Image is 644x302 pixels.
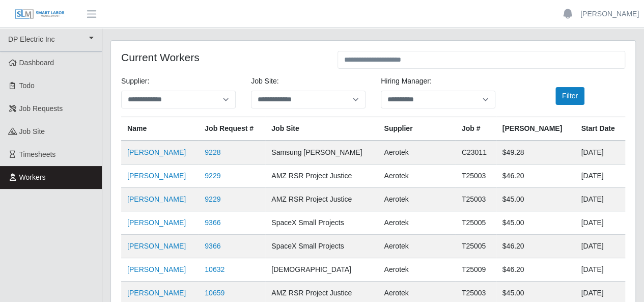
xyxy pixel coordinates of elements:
[575,188,625,211] td: [DATE]
[19,127,45,135] span: job site
[127,265,186,273] a: [PERSON_NAME]
[265,117,378,141] th: job site
[456,258,496,282] td: T25009
[378,117,455,141] th: Supplier
[14,9,65,20] img: SLM Logo
[496,141,575,164] td: $49.28
[205,172,220,180] a: 9229
[127,242,186,250] a: [PERSON_NAME]
[121,76,149,87] label: Supplier:
[127,289,186,297] a: [PERSON_NAME]
[378,141,455,164] td: Aerotek
[378,258,455,282] td: Aerotek
[121,51,322,64] h4: Current Workers
[378,164,455,188] td: Aerotek
[496,117,575,141] th: [PERSON_NAME]
[555,87,584,105] button: Filter
[205,218,220,227] a: 9366
[265,188,378,211] td: AMZ RSR Project Justice
[378,235,455,258] td: Aerotek
[496,258,575,282] td: $46.20
[575,164,625,188] td: [DATE]
[265,141,378,164] td: Samsung [PERSON_NAME]
[575,258,625,282] td: [DATE]
[127,172,186,180] a: [PERSON_NAME]
[205,242,220,250] a: 9366
[496,235,575,258] td: $46.20
[19,173,46,181] span: Workers
[265,164,378,188] td: AMZ RSR Project Justice
[496,164,575,188] td: $46.20
[496,211,575,235] td: $45.00
[265,211,378,235] td: SpaceX Small Projects
[205,265,225,273] a: 10632
[378,188,455,211] td: Aerotek
[378,211,455,235] td: Aerotek
[456,141,496,164] td: C23011
[265,235,378,258] td: SpaceX Small Projects
[575,141,625,164] td: [DATE]
[205,289,225,297] a: 10659
[127,195,186,203] a: [PERSON_NAME]
[575,117,625,141] th: Start Date
[575,211,625,235] td: [DATE]
[199,117,265,141] th: Job Request #
[456,211,496,235] td: T25005
[19,150,56,158] span: Timesheets
[19,104,63,113] span: Job Requests
[127,148,186,156] a: [PERSON_NAME]
[456,117,496,141] th: Job #
[381,76,432,87] label: Hiring Manager:
[456,235,496,258] td: T25005
[127,218,186,227] a: [PERSON_NAME]
[580,9,639,19] a: [PERSON_NAME]
[19,81,35,90] span: Todo
[251,76,278,87] label: job site:
[205,148,220,156] a: 9228
[496,188,575,211] td: $45.00
[575,235,625,258] td: [DATE]
[265,258,378,282] td: [DEMOGRAPHIC_DATA]
[456,188,496,211] td: T25003
[19,59,54,67] span: Dashboard
[456,164,496,188] td: T25003
[205,195,220,203] a: 9229
[121,117,199,141] th: Name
